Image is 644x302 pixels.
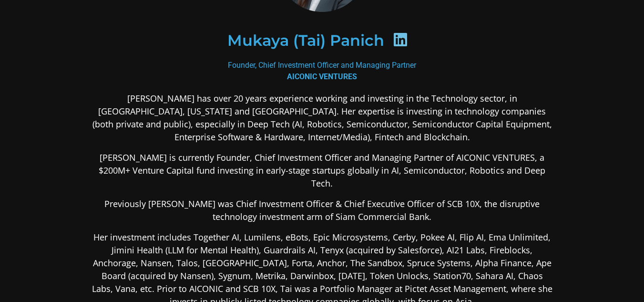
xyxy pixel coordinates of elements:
div: Founder, Chief Investment Officer and Managing Partner [91,60,554,83]
h2: Mukaya (Tai) Panich [227,33,384,48]
p: [PERSON_NAME] has over 20 years experience working and investing in the Technology sector, in [GE... [91,92,554,144]
p: Previously [PERSON_NAME] was Chief Investment Officer & Chief Executive Officer of SCB 10X, the d... [91,198,554,223]
p: [PERSON_NAME] is currently Founder, Chief Investment Officer and Managing Partner of AICONIC VENT... [91,151,554,190]
b: AICONIC VENTURES [287,72,357,81]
